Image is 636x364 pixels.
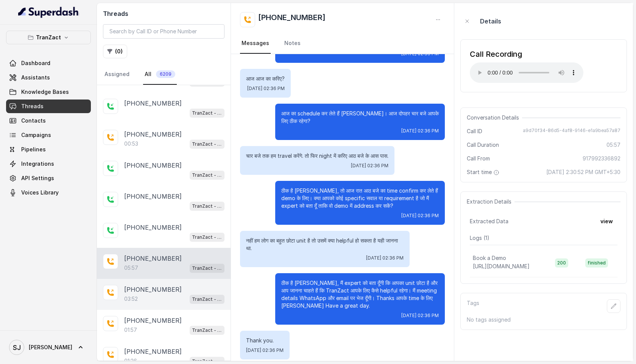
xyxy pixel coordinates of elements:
a: All6209 [143,64,177,85]
span: Voices Library [21,189,59,196]
p: ठीक है [PERSON_NAME], मैं expert को बता दूँगी कि आपका unit छोटा है और आप जानना चाहते हैं कि TranZ... [281,279,439,310]
span: Call ID [467,128,482,135]
a: Campaigns [6,128,91,142]
p: TranZact - Outbound Call Assistant [192,296,222,303]
span: [DATE] 02:36 PM [401,213,439,219]
button: view [596,215,617,228]
span: [DATE] 02:36 PM [366,255,404,261]
a: Voices Library [6,186,91,199]
span: Integrations [21,160,54,168]
a: [PERSON_NAME] [6,337,91,358]
p: 05:57 [124,264,138,272]
span: [DATE] 2:30:52 PM GMT+5:30 [546,168,620,176]
span: Conversation Details [467,114,522,121]
p: आज का schedule कर लेते हैं [PERSON_NAME]। आज दोपहर चार बजे आपके लिए ठीक रहेगा? [281,110,439,125]
span: [DATE] 02:36 PM [247,86,285,92]
p: TranZact - Outbound Call Assistant [192,264,222,272]
p: [PHONE_NUMBER] [124,316,182,325]
span: Threads [21,103,44,110]
span: [DATE] 02:36 PM [401,313,439,319]
p: Details [480,17,501,26]
span: Extraction Details [467,198,514,205]
p: TranZact - Outbound Call Assistant [192,171,222,179]
span: Contacts [21,117,46,124]
button: (0) [103,45,127,58]
a: Pipelines [6,143,91,156]
input: Search by Call ID or Phone Number [103,24,224,39]
a: Notes [283,33,302,54]
p: [PHONE_NUMBER] [124,192,182,201]
nav: Tabs [103,64,224,85]
span: [DATE] 02:36 PM [401,128,439,134]
p: Book a Demo [473,254,506,262]
a: API Settings [6,171,91,185]
span: 200 [555,258,568,268]
p: Tags [467,299,479,313]
p: TranZact [36,33,61,42]
span: [URL][DOMAIN_NAME] [473,263,530,269]
div: Call Recording [470,49,583,59]
p: [PHONE_NUMBER] [124,130,182,139]
p: [PHONE_NUMBER] [124,254,182,263]
span: [DATE] 02:36 PM [351,163,388,169]
nav: Tabs [240,33,445,54]
p: आज आज का करिए? [246,75,285,82]
p: [PHONE_NUMBER] [124,285,182,294]
h2: [PHONE_NUMBER] [258,12,326,27]
span: Extracted Data [470,218,508,225]
audio: Your browser does not support the audio element. [470,62,583,83]
p: नहीं हम लोग का बहुत छोटा unit है तो उसमें क्या helpful हो सकता है यही जानना था. [246,237,404,252]
span: Pipelines [21,146,46,153]
span: API Settings [21,174,54,182]
span: Start time [467,168,501,176]
h2: Threads [103,9,224,18]
a: Threads [6,100,91,113]
span: [DATE] 02:36 PM [246,347,284,353]
span: 6209 [156,70,175,78]
span: Dashboard [21,59,50,67]
text: SJ [13,344,21,352]
p: [PHONE_NUMBER] [124,161,182,170]
p: चार बजे तक हम travel करेंगे. तो फिर night में करिए आठ बजे के आस पास. [246,152,388,160]
p: Logs ( 1 ) [470,234,617,242]
span: 05:57 [606,141,620,149]
p: [PHONE_NUMBER] [124,223,182,232]
a: Integrations [6,157,91,171]
a: Assistants [6,71,91,84]
span: a9d70f34-86d5-4af8-9146-e1a9bea57a87 [523,128,620,135]
a: Assigned [103,64,131,85]
span: Campaigns [21,131,51,139]
p: ठीक है [PERSON_NAME], तो आज रात आठ बजे का time confirm कर लेते हैं demo के लिए। क्या आपको कोई spe... [281,187,439,210]
p: TranZact - Outbound Call Assistant [192,140,222,148]
p: TranZact - Outbound Call Assistant [192,202,222,210]
span: 917992336892 [583,155,620,162]
p: 01:57 [124,326,137,334]
p: [PHONE_NUMBER] [124,99,182,108]
span: finished [585,258,608,268]
p: [PHONE_NUMBER] [124,347,182,356]
span: [PERSON_NAME] [29,344,72,351]
a: Messages [240,33,271,54]
span: Assistants [21,74,50,81]
p: 00:53 [124,140,138,148]
p: TranZact - Outbound Call Assistant [192,109,222,117]
span: Call Duration [467,141,499,149]
span: Knowledge Bases [21,88,69,96]
a: Knowledge Bases [6,85,91,99]
p: TranZact - Outbound Call Assistant [192,233,222,241]
p: Thank you. [246,337,284,344]
a: Contacts [6,114,91,128]
img: light.svg [18,6,79,18]
p: 03:52 [124,295,138,303]
p: No tags assigned [467,316,620,324]
button: TranZact [6,31,91,44]
p: TranZact - Outbound Call Assistant [192,327,222,334]
a: Dashboard [6,56,91,70]
span: Call From [467,155,490,162]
